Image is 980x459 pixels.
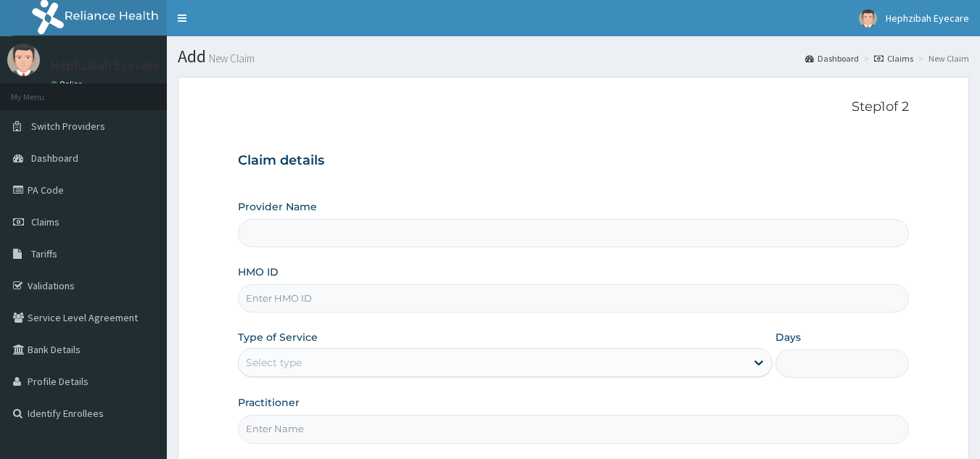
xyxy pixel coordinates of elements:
[178,47,969,66] h1: Add
[775,330,801,344] label: Days
[886,12,969,25] span: Hephzibah Eyecare
[238,395,300,410] label: Practitioner
[238,415,910,443] input: Enter Name
[51,59,160,72] p: Hephzibah Eyecare
[238,99,910,115] p: Step 1 of 2
[31,247,57,260] span: Tariffs
[7,44,40,76] img: User Image
[31,152,78,165] span: Dashboard
[31,120,105,133] span: Switch Providers
[238,153,910,169] h3: Claim details
[238,330,318,344] label: Type of Service
[31,215,59,228] span: Claims
[246,355,302,370] div: Select type
[915,52,969,65] li: New Claim
[238,265,279,279] label: HMO ID
[859,9,877,28] img: User Image
[805,52,859,65] a: Dashboard
[238,284,910,313] input: Enter HMO ID
[206,53,255,64] small: New Claim
[51,79,86,89] a: Online
[874,52,913,65] a: Claims
[238,199,317,214] label: Provider Name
